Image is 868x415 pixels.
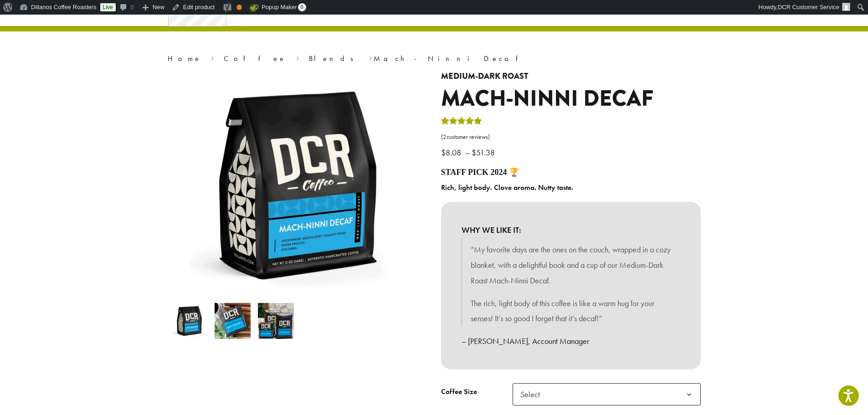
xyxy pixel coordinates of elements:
span: Select [513,383,701,405]
div: OK [236,5,242,10]
nav: Breadcrumb [168,53,701,64]
a: (2customer reviews) [441,133,701,142]
img: Mach-Ninni Decaf - Image 2 [215,303,251,339]
span: › [296,50,299,64]
span: › [211,50,214,64]
span: DCR Customer Service [778,4,839,10]
div: Rated 5.00 out of 5 [441,116,482,129]
img: Mach-Ninni Decaf - Image 3 [258,303,294,339]
span: $ [441,147,446,158]
span: 2 [443,133,447,141]
span: 0 [298,3,306,11]
h1: Mach-Ninni Decaf [441,86,701,112]
p: “My favorite days are the ones on the couch, wrapped in a cozy blanket, with a delightful book an... [471,242,671,288]
span: › [369,50,372,64]
a: Live [100,3,116,11]
a: Blends [309,54,360,63]
span: – [465,147,470,158]
bdi: 51.38 [472,147,497,158]
label: Coffee Size [441,385,513,399]
h4: STAFF PICK 2024 🏆 [441,168,701,178]
bdi: 8.08 [441,147,463,158]
b: WHY WE LIKE IT: [462,222,680,238]
img: Mach-Ninni Decaf [171,303,207,339]
a: Coffee [224,54,286,63]
h4: Medium-Dark Roast [441,72,701,82]
a: Home [168,54,201,63]
b: Rich, light body. Clove aroma. Nutty taste. [441,183,573,192]
p: The rich, light body of this coffee is like a warm hug for your senses! It’s so good I forget tha... [471,296,671,327]
span: $ [472,147,476,158]
span: Select [517,385,549,403]
p: – [PERSON_NAME], Account Manager [462,333,680,349]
